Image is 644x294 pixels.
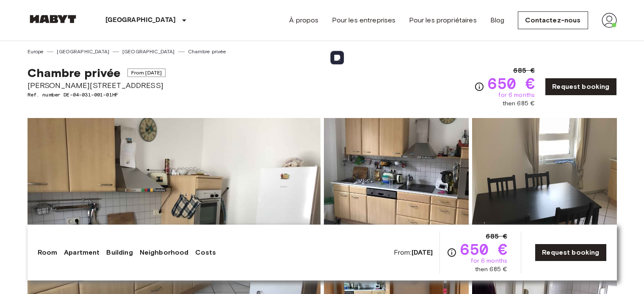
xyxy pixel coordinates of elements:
img: Habyt [28,15,78,23]
svg: Check cost overview for full price breakdown. Please note that discounts apply to new joiners onl... [474,82,484,92]
a: Request booking [545,78,616,96]
a: Request booking [535,244,606,261]
a: Blog [490,15,505,25]
span: 650 € [460,242,507,257]
span: then 685 € [475,265,508,274]
a: Neighborhood [140,247,189,258]
b: [DATE] [412,248,433,256]
span: for 6 months [471,257,507,265]
span: 685 € [513,66,535,76]
img: avatar [602,13,617,28]
img: Picture of unit DE-04-031-001-01HF [472,118,617,229]
svg: Check cost overview for full price breakdown. Please note that discounts apply to new joiners onl... [447,247,457,258]
span: 685 € [486,231,507,242]
a: [GEOGRAPHIC_DATA] [122,48,175,55]
span: for 6 months [498,91,535,99]
a: Apartment [64,247,100,258]
p: [GEOGRAPHIC_DATA] [105,15,176,25]
a: Contactez-nous [518,11,588,29]
a: Costs [195,247,216,258]
span: Chambre privée [28,66,121,80]
span: From: [394,248,433,257]
a: Pour les propriétaires [409,15,476,25]
span: From [DATE] [127,69,166,77]
a: À propos [289,15,318,25]
span: then 685 € [503,99,535,108]
a: Pour les entreprises [332,15,395,25]
a: Building [106,247,133,258]
span: Ref. number DE-04-031-001-01HF [28,91,166,99]
a: Chambre privée [188,48,227,55]
span: 650 € [488,76,535,91]
span: [PERSON_NAME][STREET_ADDRESS] [28,80,166,91]
a: [GEOGRAPHIC_DATA] [57,48,109,55]
a: Room [38,247,58,258]
img: Picture of unit DE-04-031-001-01HF [324,118,469,229]
a: Europe [28,48,44,55]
